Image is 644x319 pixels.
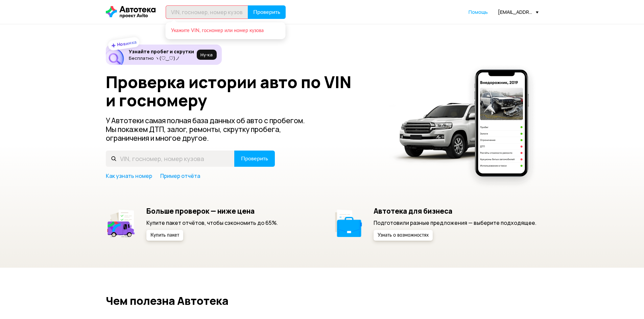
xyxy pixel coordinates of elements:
span: Узнать о возможностях [378,233,429,238]
p: У Автотеки самая полная база данных об авто с пробегом. Мы покажем ДТП, залог, ремонты, скрутку п... [106,116,316,142]
div: Укажите VIN, госномер или номер кузова [171,28,279,34]
span: Проверить [241,156,268,161]
h2: Чем полезна Автотека [106,295,539,307]
h5: Больше проверок — ниже цена [146,207,278,215]
button: Проверить [248,5,286,19]
p: Купите пакет отчётов, чтобы сэкономить до 65%. [146,219,278,227]
strong: Новинка [116,39,137,48]
span: Проверить [253,9,280,15]
button: Купить пакет [146,230,183,241]
span: Помощь [469,9,488,15]
h5: Автотека для бизнеса [374,207,536,215]
div: [EMAIL_ADDRESS][DOMAIN_NAME] [498,9,539,15]
a: Помощь [469,9,488,16]
span: Ну‑ка [200,52,213,57]
button: Узнать о возможностях [374,230,433,241]
input: VIN, госномер, номер кузова [106,151,235,167]
p: Бесплатно ヽ(♡‿♡)ノ [129,55,194,61]
span: Купить пакет [150,233,179,238]
input: VIN, госномер, номер кузова [166,5,248,19]
h1: Проверка истории авто по VIN и госномеру [106,73,381,109]
a: Пример отчёта [160,172,200,180]
p: Подготовили разные предложения — выберите подходящее. [374,219,536,227]
a: Как узнать номер [106,172,152,180]
button: Проверить [234,151,275,167]
h6: Узнайте пробег и скрутки [129,49,194,55]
